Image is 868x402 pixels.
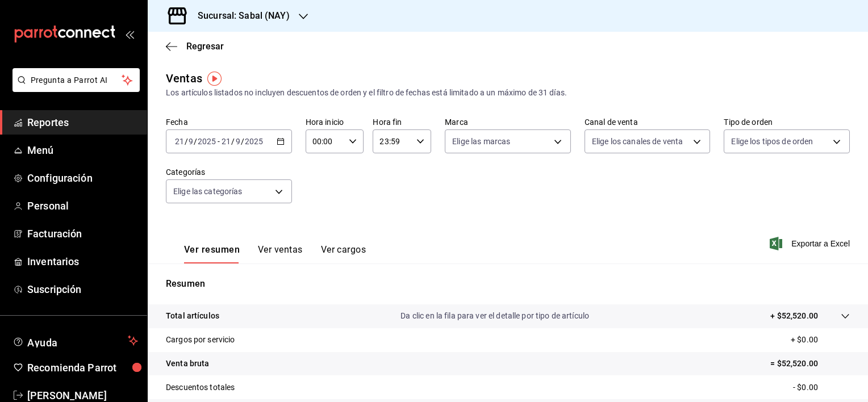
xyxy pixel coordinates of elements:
div: Ventas [166,70,202,87]
button: Ver resumen [184,244,240,263]
label: Canal de venta [585,118,711,126]
span: Regresar [186,41,224,52]
span: / [241,137,244,146]
div: Los artículos listados no incluyen descuentos de orden y el filtro de fechas está limitado a un m... [166,87,850,99]
div: navigation tabs [184,244,366,263]
label: Tipo de orden [724,118,850,126]
span: Pregunta a Parrot AI [31,74,122,86]
p: Venta bruta [166,358,209,370]
span: Menú [27,143,138,158]
input: -- [221,137,231,146]
span: Elige las marcas [452,136,510,147]
button: Regresar [166,41,224,52]
input: -- [188,137,194,146]
input: -- [235,137,241,146]
button: Ver cargos [321,244,366,263]
span: Suscripción [27,282,138,297]
span: Recomienda Parrot [27,360,138,375]
span: / [185,137,188,146]
button: Pregunta a Parrot AI [12,68,140,92]
p: + $52,520.00 [770,310,818,322]
img: Tooltip marker [207,72,222,86]
span: Reportes [27,115,138,130]
span: Facturación [27,226,138,241]
label: Hora inicio [306,118,364,126]
p: Resumen [166,277,850,291]
button: Ver ventas [258,244,303,263]
span: / [194,137,197,146]
span: Configuración [27,170,138,186]
label: Categorías [166,168,292,176]
input: -- [174,137,185,146]
span: Elige las categorías [173,186,243,197]
label: Marca [445,118,571,126]
p: = $52,520.00 [770,358,850,370]
input: ---- [197,137,216,146]
span: Inventarios [27,254,138,269]
h3: Sucursal: Sabal (NAY) [189,9,290,23]
button: Exportar a Excel [772,237,850,250]
span: - [218,137,220,146]
label: Fecha [166,118,292,126]
p: + $0.00 [791,334,850,346]
p: Total artículos [166,310,219,322]
a: Pregunta a Parrot AI [8,82,140,94]
span: Ayuda [27,334,123,347]
span: Personal [27,198,138,213]
input: ---- [244,137,264,146]
p: Descuentos totales [166,382,235,393]
span: Elige los tipos de orden [731,136,813,147]
span: Elige los canales de venta [592,136,683,147]
p: - $0.00 [793,382,850,393]
p: Da clic en la fila para ver el detalle por tipo de artículo [400,310,589,322]
button: open_drawer_menu [125,30,134,39]
label: Hora fin [373,118,431,126]
p: Cargos por servicio [166,334,235,346]
span: / [231,137,235,146]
